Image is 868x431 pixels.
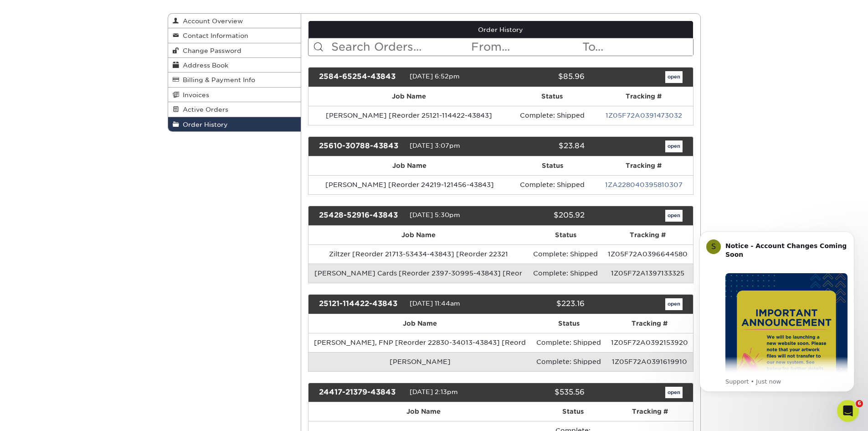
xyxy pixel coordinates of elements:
[603,226,693,244] th: Tracking #
[607,402,693,421] th: Tracking #
[168,28,301,43] a: Contact Information
[308,156,510,175] th: Job Name
[179,91,209,99] span: Invoices
[528,226,603,244] th: Status
[410,73,460,80] span: [DATE] 6:52pm
[168,102,301,117] a: Active Orders
[603,244,693,264] td: 1Z05F72A0396644580
[308,352,531,371] td: [PERSON_NAME]
[606,352,693,371] td: 1Z05F72A0391619910
[179,106,228,113] span: Active Orders
[308,106,510,125] td: [PERSON_NAME] [Reorder 25121-114422-43843]
[856,400,863,407] span: 6
[528,264,603,283] td: Complete: Shipped
[168,88,301,102] a: Invoices
[312,71,410,83] div: 2584-65254-43843
[665,387,683,399] a: open
[603,264,693,283] td: 1Z05F72A1397133325
[179,121,228,128] span: Order History
[605,181,683,188] a: 1ZA228040395810307
[665,71,683,83] a: open
[308,226,528,244] th: Job Name
[308,333,531,352] td: [PERSON_NAME], FNP [Reorder 22830-34013-43843] [Reord
[312,210,410,222] div: 25428-52916-43843
[539,402,607,421] th: Status
[494,210,591,222] div: $205.92
[168,117,301,131] a: Order History
[494,298,591,310] div: $223.16
[179,76,255,83] span: Billing & Payment Info
[665,210,683,222] a: open
[308,402,539,421] th: Job Name
[330,38,470,56] input: Search Orders...
[510,175,594,194] td: Complete: Shipped
[168,73,301,87] a: Billing & Payment Info
[308,314,531,333] th: Job Name
[494,140,591,152] div: $23.84
[531,314,606,333] th: Status
[179,47,241,54] span: Change Password
[312,140,410,152] div: 25610-30788-43843
[312,298,410,310] div: 25121-114422-43843
[308,175,510,194] td: [PERSON_NAME] [Reorder 24219-121456-43843]
[837,400,859,422] iframe: Intercom live chat
[595,87,693,106] th: Tracking #
[179,32,248,39] span: Contact Information
[494,387,591,399] div: $535.56
[410,211,460,218] span: [DATE] 5:30pm
[308,87,510,106] th: Job Name
[510,156,594,175] th: Status
[168,14,301,28] a: Account Overview
[510,87,595,106] th: Status
[665,140,683,152] a: open
[168,43,301,58] a: Change Password
[531,352,606,371] td: Complete: Shipped
[531,333,606,352] td: Complete: Shipped
[686,223,868,397] iframe: Intercom notifications message
[410,388,458,395] span: [DATE] 2:13pm
[665,298,683,310] a: open
[308,264,528,283] td: [PERSON_NAME] Cards [Reorder 2397-30995-43843] [Reor
[179,62,228,69] span: Address Book
[510,106,595,125] td: Complete: Shipped
[410,300,460,307] span: [DATE] 11:44am
[308,21,693,38] a: Order History
[494,71,591,83] div: $85.96
[528,244,603,264] td: Complete: Shipped
[312,387,410,399] div: 24417-21379-43843
[595,156,693,175] th: Tracking #
[179,17,243,25] span: Account Overview
[581,38,693,56] input: To...
[410,142,460,149] span: [DATE] 3:07pm
[168,58,301,73] a: Address Book
[606,314,693,333] th: Tracking #
[308,244,528,264] td: Ziltzer [Reorder 21713-53434-43843] [Reorder 22321
[470,38,581,56] input: From...
[606,112,682,119] a: 1Z05F72A0391473032
[606,333,693,352] td: 1Z05F72A0392153920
